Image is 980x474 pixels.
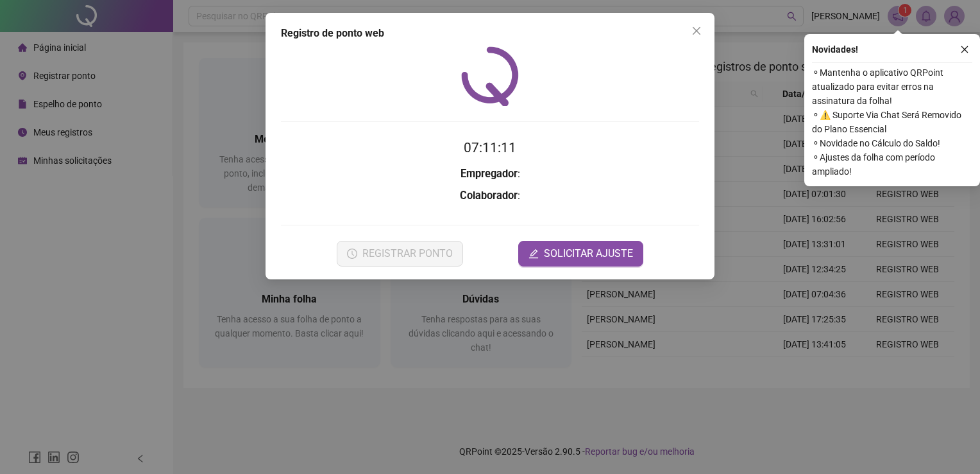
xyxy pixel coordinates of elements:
[460,168,518,180] strong: Empregador
[812,150,972,179] span: ⚬ Ajustes da folha com período ampliado!
[691,26,702,36] span: close
[460,189,518,202] strong: Colaborador
[812,42,858,57] span: Novidades !
[812,66,972,108] span: ⚬ Mantenha o aplicativo QRPoint atualizado para evitar erros na assinatura da folha!
[281,26,699,41] div: Registro de ponto web
[686,21,707,41] button: Close
[461,46,519,106] img: QRPoint
[281,166,699,182] h3: :
[544,246,633,261] span: SOLICITAR AJUSTE
[812,108,972,136] span: ⚬ ⚠️ Suporte Via Chat Será Removido do Plano Essencial
[960,45,969,54] span: close
[337,241,463,267] button: REGISTRAR PONTO
[528,249,539,259] span: edit
[464,140,516,155] time: 07:11:11
[518,241,643,267] button: editSOLICITAR AJUSTE
[281,188,699,204] h3: :
[812,136,972,150] span: ⚬ Novidade no Cálculo do Saldo!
